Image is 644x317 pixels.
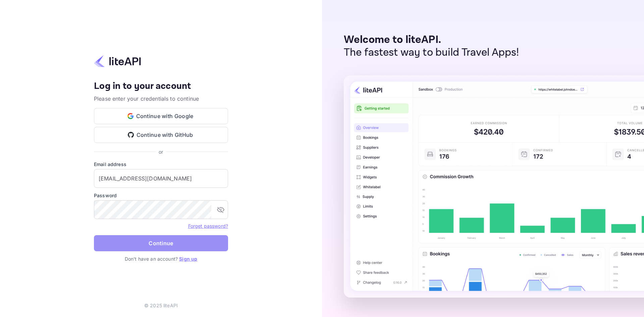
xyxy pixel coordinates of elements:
[214,203,227,216] button: toggle password visibility
[94,108,228,124] button: Continue with Google
[344,34,519,46] p: Welcome to liteAPI.
[94,235,228,251] button: Continue
[188,223,228,229] a: Forget password?
[159,148,163,155] p: or
[94,255,228,262] p: Don't have an account?
[179,256,197,262] a: Sign up
[344,46,519,59] p: The fastest way to build Travel Apps!
[188,222,228,229] a: Forget password?
[94,161,228,168] label: Email address
[94,127,228,143] button: Continue with GitHub
[94,55,141,68] img: liteapi
[94,192,228,199] label: Password
[94,169,228,188] input: Enter your email address
[144,302,178,309] p: © 2025 liteAPI
[94,95,228,103] p: Please enter your credentials to continue
[94,81,228,92] h4: Log in to your account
